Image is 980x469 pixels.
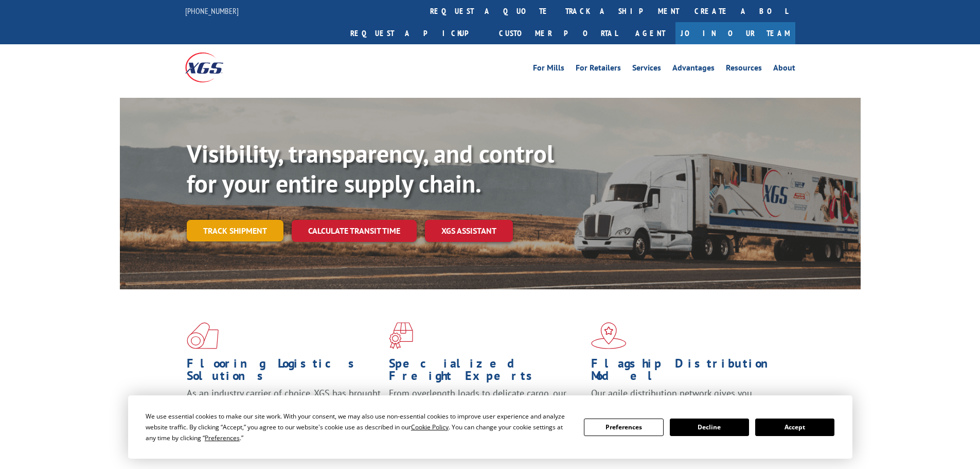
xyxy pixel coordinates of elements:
[187,387,381,424] span: As an industry carrier of choice, XGS has brought innovation and dedication to flooring logistics...
[773,64,795,75] a: About
[591,387,780,411] span: Our agile distribution network gives you nationwide inventory management on demand.
[187,137,554,199] b: Visibility, transparency, and control for your entire supply chain.
[672,64,715,75] a: Advantages
[389,387,583,433] p: From overlength loads to delicate cargo, our experienced staff knows the best way to move your fr...
[187,322,219,349] img: xgs-icon-total-supply-chain-intelligence-red
[632,64,661,75] a: Services
[584,419,663,436] button: Preferences
[533,64,564,75] a: For Mills
[670,419,749,436] button: Decline
[389,357,583,387] h1: Specialized Freight Experts
[292,220,417,242] a: Calculate transit time
[146,411,572,443] div: We use essential cookies to make our site work. With your consent, we may also use non-essential ...
[205,433,240,442] span: Preferences
[128,395,852,459] div: Cookie Consent Prompt
[591,322,627,349] img: xgs-icon-flagship-distribution-model-red
[726,64,762,75] a: Resources
[187,357,381,387] h1: Flooring Logistics Solutions
[425,220,513,242] a: XGS ASSISTANT
[185,6,239,16] a: [PHONE_NUMBER]
[343,22,491,44] a: Request a pickup
[591,357,786,387] h1: Flagship Distribution Model
[411,423,449,431] span: Cookie Policy
[576,64,621,75] a: For Retailers
[491,22,625,44] a: Customer Portal
[187,220,283,241] a: Track shipment
[625,22,675,44] a: Agent
[389,322,413,349] img: xgs-icon-focused-on-flooring-red
[675,22,795,44] a: Join Our Team
[755,419,834,436] button: Accept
